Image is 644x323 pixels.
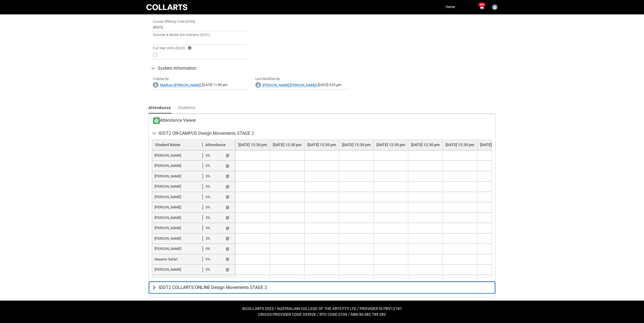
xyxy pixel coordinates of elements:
button: Student Note [226,174,230,179]
span: Course Offering Code (E354) [153,20,195,24]
span: Astrid Fable [155,153,203,158]
th: [DATE] 12:30 pm [443,140,477,150]
button: User Profile Jennifer.Woods [491,2,499,11]
th: [DATE] 12:30 pm [270,140,304,150]
button: Student Note [226,153,230,158]
span: 0% [206,194,210,200]
img: User [153,82,158,88]
button: Student Note [226,216,230,220]
span: 0% [206,246,210,252]
button: Student Note [226,205,230,210]
span: Created By [153,77,169,81]
span: Sarah Minson [155,277,203,283]
button: Student Note [226,226,230,231]
span: Attendance [148,105,171,110]
span: Charlie Shannon [155,184,203,189]
span: 0% [206,257,210,262]
span: Jessica Ellis [155,236,203,241]
span: Madhavi.[PERSON_NAME] [160,83,201,87]
span: Full Year Units (E622) [153,46,185,50]
a: Home [444,3,456,11]
button: IDDT2 ON-CAMPUS Design Movements STAGE 2 [149,127,495,139]
span: Khamar Osman [155,246,203,252]
span: IDDT2 COLLARTS:ONLINE Design Movements STAGE 2 [159,285,267,290]
span: Students [178,105,195,110]
span: Beth Martin [155,163,203,169]
span: 0% [206,205,210,210]
h3: Attendance Viewer [153,117,196,124]
span: Summer & Winter Sch Indicator (E551) [153,33,210,37]
span: , [317,83,318,87]
span: Camille Wanstall [155,174,203,179]
span: System Information [158,64,197,73]
span: 0% [206,215,210,221]
lightning-formatted-text: [DATE] 11:09 am [202,83,227,87]
span: 0% [206,153,210,158]
button: Student Note [226,195,230,200]
span: Nazanin Safari [155,257,203,262]
button: 20+ [478,4,485,11]
span: 0% [206,267,210,272]
span: 0% [206,163,210,169]
span: 0% [206,225,210,231]
lightning-formatted-text: [DATE] 3:25 pm [318,83,341,87]
button: System Information [149,64,353,73]
lightning-formatted-text: IDDT2 [153,25,163,29]
button: Student Note [226,164,230,168]
a: Attendance [148,103,171,113]
span: Last Modified By [255,77,280,81]
img: Jennifer.Woods [492,4,498,10]
span: Holly Nash Cooper [155,225,203,231]
th: [DATE] 12:30 pm [373,140,408,150]
th: [DATE] 12:30 pm [235,140,270,150]
img: User [255,82,261,88]
span: Emily Burton [155,205,203,210]
button: Student Note [226,267,230,272]
span: Felicity Baird [155,215,203,221]
button: Student Note [226,184,230,189]
span: 0% [206,184,210,189]
lightning-helptext: Help Full Year Units (E622) [187,46,192,50]
span: 0% [206,174,210,179]
button: Student Note [226,247,230,251]
span: IDDT2 ON-CAMPUS Design Movements STAGE 2 [159,131,254,136]
th: [DATE] 12:30 pm [304,140,339,150]
span: Sarah M Whiter [155,267,203,272]
span: 0% [206,236,210,241]
a: Students [178,103,195,113]
span: [PERSON_NAME].[PERSON_NAME] [263,83,316,87]
button: IDDT2 COLLARTS:ONLINE Design Movements STAGE 2 [149,281,495,294]
th: [DATE] 12:30 pm [477,140,512,150]
span: 0% [206,277,210,283]
span: Attendance % [203,143,229,147]
button: Student Note [226,257,230,262]
span: IDDT2 ON-CAMPUS Design Movements STAGE 2 [155,143,203,147]
th: [DATE] 12:30 pm [408,140,443,150]
span: 20+ [478,2,485,7]
button: Student Note [226,236,230,241]
th: [DATE] 12:30 pm [339,140,373,150]
span: Daniel Hindson [155,194,203,200]
span: , [201,83,202,87]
